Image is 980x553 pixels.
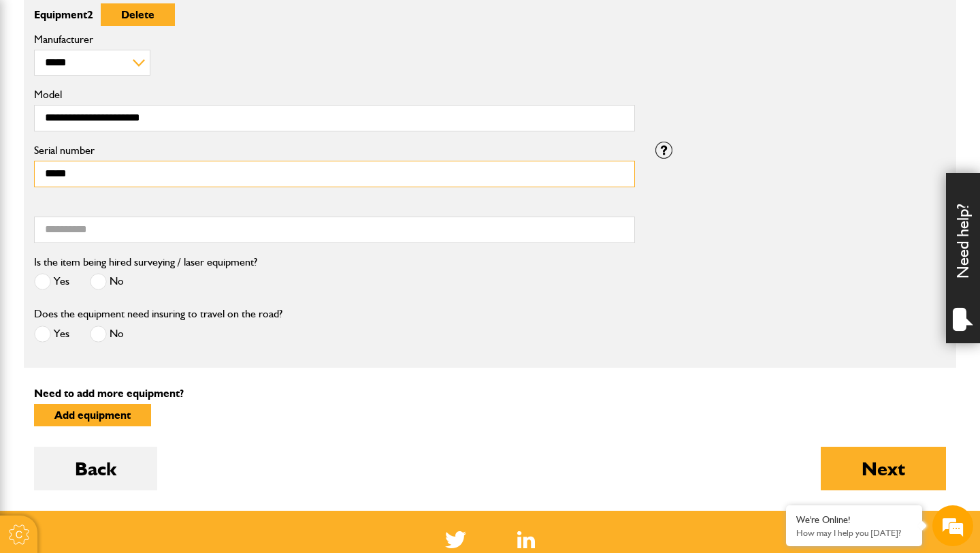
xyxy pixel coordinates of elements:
img: Twitter [445,531,466,548]
p: Equipment [34,3,635,26]
input: Enter your email address [18,166,248,196]
textarea: Type your message and hit 'Enter' [18,247,248,408]
label: Model [34,89,635,100]
span: 2 [87,8,93,21]
input: Enter your last name [18,126,248,156]
input: Enter your phone number [18,206,248,236]
p: How may I help you today? [796,528,912,538]
label: Serial number [34,145,635,156]
button: Back [34,447,157,490]
img: Linked In [517,531,536,548]
label: Is the item being hired surveying / laser equipment? [34,257,257,268]
label: Yes [34,273,69,290]
button: Delete [101,3,175,26]
em: Start Chat [185,420,247,438]
div: Minimize live chat window [223,7,256,39]
p: Need to add more equipment? [34,388,946,399]
img: d_20077148190_company_1631870298795_20077148190 [23,76,57,95]
label: Does the equipment need insuring to travel on the road? [34,309,282,319]
label: No [90,326,124,343]
label: Manufacturer [34,34,635,45]
label: No [90,273,124,290]
div: Chat with us now [71,76,229,94]
button: Next [821,447,946,490]
button: Add equipment [34,404,151,426]
a: LinkedIn [517,531,536,548]
div: Need help? [946,173,980,343]
div: We're Online! [796,514,912,526]
label: Yes [34,326,69,343]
